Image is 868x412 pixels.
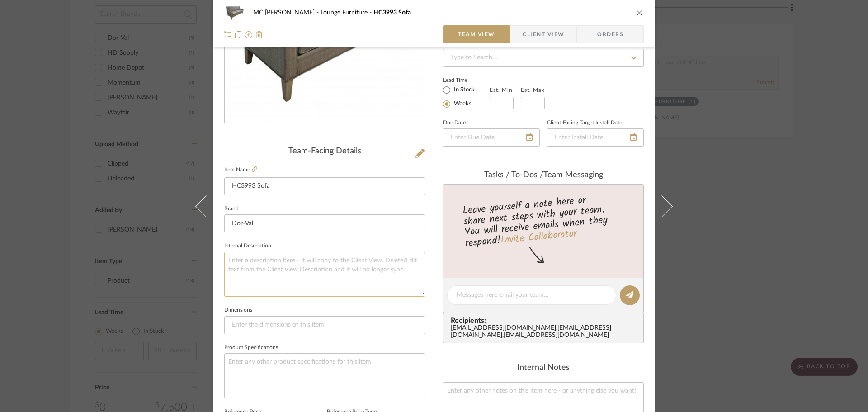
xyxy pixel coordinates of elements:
span: Recipients: [451,317,640,325]
span: Tasks / To-Dos / [484,171,543,179]
button: close [636,9,644,17]
span: Lounge Furniture [321,9,373,16]
label: Product Specifications [224,346,278,350]
div: [EMAIL_ADDRESS][DOMAIN_NAME] , [EMAIL_ADDRESS][DOMAIN_NAME] , [EMAIL_ADDRESS][DOMAIN_NAME] [451,325,640,339]
input: Enter Due Date [443,128,540,147]
label: Item Name [224,166,257,174]
input: Enter Brand [224,214,425,232]
span: Team View [458,25,495,43]
input: Enter the dimensions of this item [224,316,425,334]
input: Type to Search… [443,49,644,67]
label: Weeks [452,100,472,108]
img: Remove from project [256,31,263,38]
a: Invite Collaborator [500,226,577,249]
div: Internal Notes [443,363,644,373]
span: MC [PERSON_NAME] [253,9,321,16]
label: Due Date [443,121,466,125]
label: Brand [224,207,239,211]
span: Client View [523,25,564,43]
mat-radio-group: Select item type [443,84,490,109]
label: Est. Max [521,87,545,93]
label: In Stock [452,86,475,94]
span: HC3993 Sofa [373,9,411,16]
label: Est. Min [490,87,513,93]
label: Lead Time [443,76,490,84]
label: Dimensions [224,308,252,313]
input: Enter Install Date [547,128,644,147]
img: 52e6aa35-b424-4dc8-9387-e177eec8324d_48x40.jpg [224,4,246,22]
input: Enter Item Name [224,177,425,195]
div: team Messaging [443,170,644,180]
div: Team-Facing Details [224,147,425,156]
label: Client-Facing Target Install Date [547,121,622,125]
div: Leave yourself a note here or share next steps with your team. You will receive emails when they ... [442,190,645,251]
span: Orders [587,25,633,43]
label: Internal Description [224,244,271,248]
